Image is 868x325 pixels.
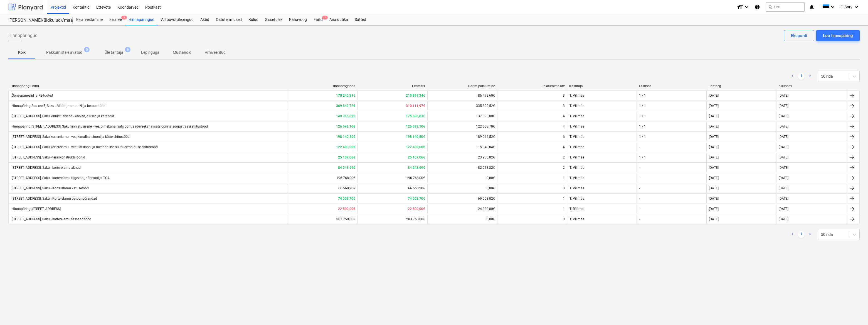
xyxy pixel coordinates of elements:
b: 126 692,10€ [336,124,355,128]
p: Kõik [15,50,28,55]
div: 0,00€ [427,215,497,224]
p: Üle tähtaja [105,50,123,55]
div: 203 750,80€ [357,215,427,224]
a: Analüütika [326,14,351,25]
div: 66 560,20€ [357,184,427,193]
div: [DATE] [709,114,719,118]
div: [DATE] [779,186,788,190]
div: T. Villmäe [567,122,637,131]
div: [STREET_ADDRESS], Saku - Korterelamu katusetööd [11,186,89,190]
div: 0,00€ [427,174,497,182]
div: 2 [563,166,565,170]
div: [STREET_ADDRESS], Saku - korterelamu fassaaditööd [11,217,91,221]
div: 69 003,02€ [427,194,497,203]
div: [DATE] [779,145,788,149]
div: 3 [563,94,565,97]
b: 310 111,97€ [406,104,425,108]
span: 1 [121,16,127,19]
div: 86 478,60€ [427,91,497,100]
b: 369 849,72€ [336,104,355,108]
p: Pakkumistele avatud [46,50,82,55]
div: 1 / 1 [639,135,646,139]
div: - [639,166,640,170]
a: Failid1 [310,14,326,25]
b: 122 400,00€ [406,145,425,149]
div: 4 [563,124,565,128]
div: Õõnespaneelid ja RB-tooted [11,94,53,97]
div: 1 / 1 [639,104,646,108]
div: 196 768,00€ [288,174,357,182]
div: - [639,186,640,190]
div: [STREET_ADDRESS], Saku kinnistusisene - kaeved, alused ja katendid [11,114,114,118]
b: 170 240,31€ [336,94,355,97]
b: 74 003,70€ [408,197,425,201]
span: 6 [125,47,130,52]
div: 6 [563,135,565,139]
div: Parim pakkumine [430,84,495,88]
div: [DATE] [779,155,788,159]
div: - [639,197,640,201]
div: [STREET_ADDRESS], Saku korterelamu - ventilatsiooni ja mehaanilise suitsueemalduse ehitustööd [11,145,158,149]
div: [STREET_ADDRESS], Saku - Korterelamu betoonpõrandad [11,197,97,201]
div: Tähtaeg [709,84,774,88]
div: 4 [563,114,565,118]
div: [DATE] [779,104,788,108]
div: [DATE] [779,94,788,97]
div: Ekspordi [791,32,807,39]
div: [PERSON_NAME]/üldkulud//maatööd (2101817//2101766) [8,18,66,23]
div: [DATE] [779,166,788,170]
b: 215 899,34€ [406,94,425,97]
p: Lepinguga [141,50,159,55]
div: [DATE] [709,166,719,170]
div: 0,00€ [427,184,497,193]
b: 84 543,69€ [338,166,355,170]
div: Chat Widget [840,298,868,325]
div: 2 [563,155,565,159]
div: T. Villmäe [567,153,637,162]
div: - [639,176,640,180]
div: 115 049,84€ [427,143,497,151]
div: [DATE] [709,94,719,97]
p: Mustandid [173,50,191,55]
div: [DATE] [709,207,719,211]
div: Kasutaja [569,84,635,88]
span: 5 [84,47,90,52]
a: Rahavoog [286,14,310,25]
b: 198 140,80€ [406,135,425,139]
div: 0 [563,217,565,221]
div: - [639,145,640,149]
div: [DATE] [779,135,788,139]
div: Hinnapäring Soo tee 5, Saku - Müüri-, montaaži- ja betoonitööd [11,104,105,108]
div: [DATE] [709,186,719,190]
div: Pakkumiste arv [499,84,565,88]
div: T. Villmäe [567,163,637,172]
div: 122 553,70€ [427,122,497,131]
a: Kulud [245,14,262,25]
div: Hinnaprognoos [290,84,355,88]
div: 203 750,80€ [288,215,357,224]
div: T. Villmäe [567,174,637,182]
div: Aktid [197,14,213,25]
b: 22 500,00€ [408,207,425,211]
div: 189 066,52€ [427,132,497,141]
div: Hinnapäring [STREET_ADDRESS], Saku kinnistusisene - vee, olmekanalisatsiooni, sadeveekanalisatsio... [11,124,208,128]
div: T. Villmäe [567,112,637,121]
div: 1 / 1 [639,94,646,97]
div: [DATE] [779,197,788,201]
div: Eesmärk [360,84,425,88]
p: Arhiveeritud [205,50,226,55]
a: Ostutellimused [213,14,245,25]
div: 4 [563,145,565,149]
a: Eelarvestamine [73,14,106,25]
div: [DATE] [779,176,788,180]
b: 25 107,06€ [338,155,355,159]
a: Sätted [351,14,369,25]
div: Loo hinnapäring [823,32,853,39]
b: 126 692,10€ [406,124,425,128]
a: Sissetulek [262,14,286,25]
div: - [639,217,640,221]
div: T. Villmäe [567,194,637,203]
